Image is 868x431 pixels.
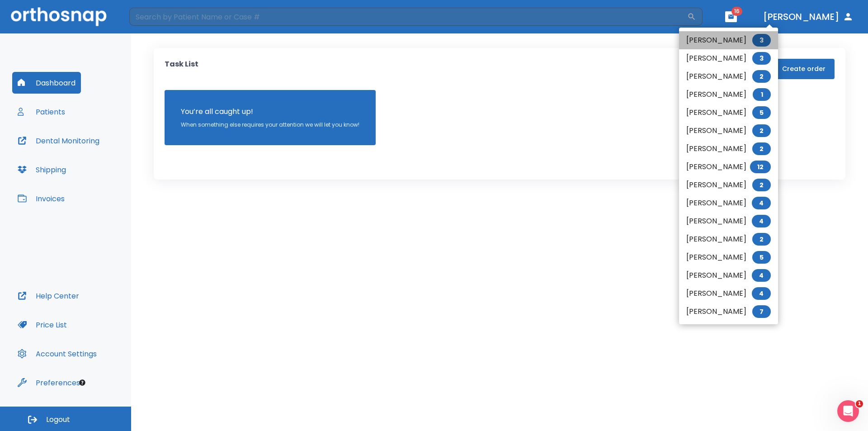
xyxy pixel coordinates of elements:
span: 3 [752,34,771,47]
span: 3 [752,52,771,65]
li: [PERSON_NAME] [679,158,778,176]
li: [PERSON_NAME] [679,67,778,85]
li: [PERSON_NAME] [679,49,778,67]
span: 2 [752,70,771,83]
span: 2 [752,233,771,246]
li: [PERSON_NAME] [679,140,778,158]
span: 2 [752,179,771,191]
span: 2 [752,124,771,137]
span: 7 [752,305,771,318]
iframe: Intercom live chat [837,400,859,422]
li: [PERSON_NAME] [679,122,778,140]
span: 4 [752,197,771,209]
li: [PERSON_NAME] [679,104,778,122]
li: [PERSON_NAME] [679,31,778,49]
li: [PERSON_NAME] [679,266,778,284]
span: 4 [752,287,771,300]
span: 1 [753,88,771,101]
span: 2 [752,142,771,155]
li: [PERSON_NAME] [679,248,778,266]
span: 4 [752,215,771,227]
span: 5 [752,251,771,264]
li: [PERSON_NAME] [679,212,778,230]
span: 5 [752,106,771,119]
span: 1 [856,400,863,407]
li: [PERSON_NAME] [679,194,778,212]
li: [PERSON_NAME] [679,284,778,303]
span: 4 [752,269,771,282]
li: [PERSON_NAME] [679,303,778,321]
li: [PERSON_NAME] [679,85,778,104]
span: 12 [750,161,771,173]
li: [PERSON_NAME] [679,176,778,194]
li: [PERSON_NAME] [679,230,778,248]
